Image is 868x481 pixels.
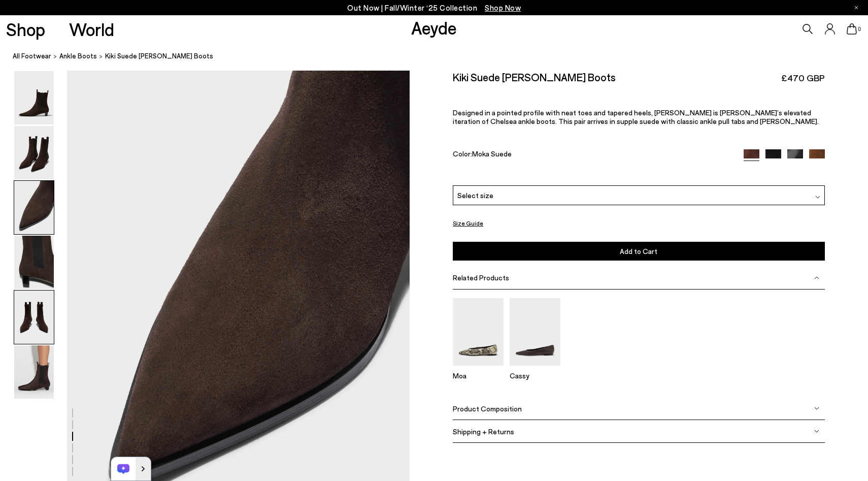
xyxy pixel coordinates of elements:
[59,52,97,60] span: ankle boots
[453,71,616,83] h2: Kiki Suede [PERSON_NAME] Boots
[69,20,114,38] a: World
[453,359,504,380] a: Moa Pointed-Toe Flats Moa
[510,298,560,366] img: Cassy Pointed-Toe Flats
[59,51,97,61] a: ankle boots
[14,345,54,399] img: Kiki Suede Chelsea Boots - Image 6
[14,236,54,289] img: Kiki Suede Chelsea Boots - Image 4
[411,17,457,38] a: Aeyde
[6,20,45,38] a: Shop
[14,126,54,179] img: Kiki Suede Chelsea Boots - Image 2
[857,26,862,32] span: 0
[453,242,824,261] button: Add to Cart
[815,195,820,200] img: svg%3E
[13,51,51,61] a: All Footwear
[453,298,504,366] img: Moa Pointed-Toe Flats
[620,247,657,255] span: Add to Cart
[510,359,560,380] a: Cassy Pointed-Toe Flats Cassy
[453,273,509,282] span: Related Products
[781,72,825,84] span: £470 GBP
[347,2,521,14] p: Out Now | Fall/Winter ‘25 Collection
[105,51,213,61] span: Kiki Suede [PERSON_NAME] Boots
[453,149,731,161] div: Color:
[847,23,857,35] a: 0
[453,427,514,436] span: Shipping + Returns
[13,43,868,71] nav: breadcrumb
[472,149,512,158] span: Moka Suede
[14,181,54,234] img: Kiki Suede Chelsea Boots - Image 3
[814,275,819,280] img: svg%3E
[453,371,504,380] p: Moa
[14,291,54,344] img: Kiki Suede Chelsea Boots - Image 5
[510,371,560,380] p: Cassy
[814,406,819,411] img: svg%3E
[453,404,522,413] span: Product Composition
[485,3,521,12] span: Navigate to /collections/new-in
[457,190,493,201] span: Select size
[453,217,483,230] button: Size Guide
[814,429,819,434] img: svg%3E
[453,108,824,125] p: Designed in a pointed profile with neat toes and tapered heels, [PERSON_NAME] is [PERSON_NAME]’s ...
[14,71,54,124] img: Kiki Suede Chelsea Boots - Image 1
